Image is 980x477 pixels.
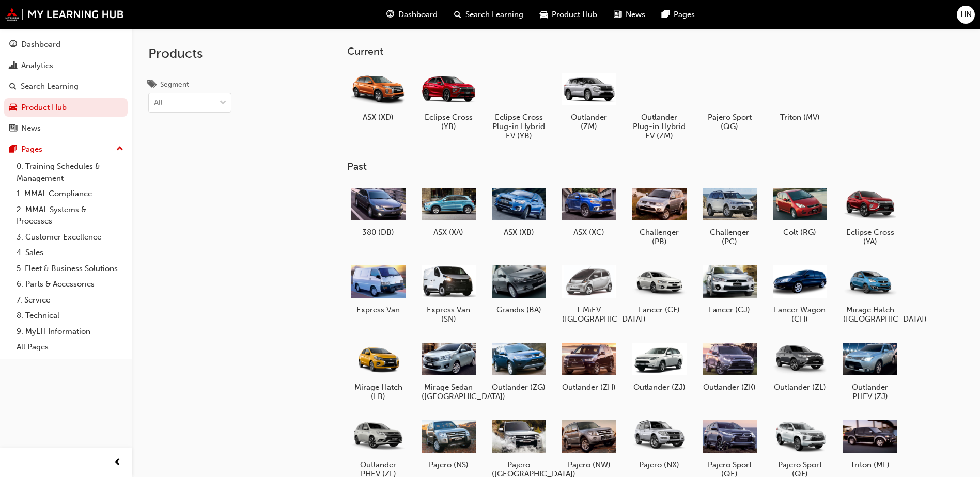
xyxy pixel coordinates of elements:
div: Analytics [21,60,53,72]
h5: Eclipse Cross (YA) [843,228,897,246]
span: Search Learning [465,9,523,21]
h5: Eclipse Cross (YB) [422,113,476,131]
h5: Lancer (CF) [632,305,687,314]
span: down-icon [220,97,227,110]
a: 9. MyLH Information [12,324,128,340]
h5: Mirage Sedan ([GEOGRAPHIC_DATA]) [422,383,476,401]
a: ASX (XA) [417,181,479,241]
h5: Triton (MV) [773,113,827,122]
a: 5. Fleet & Business Solutions [12,261,128,277]
a: ASX (XB) [488,181,550,241]
button: DashboardAnalyticsSearch LearningProduct HubNews [4,33,128,140]
a: Triton (ML) [839,414,901,473]
a: Triton (MV) [769,66,831,125]
a: ASX (XD) [347,66,409,125]
a: Outlander (ZK) [698,336,760,396]
span: up-icon [116,142,123,156]
h5: Pajero (NS) [422,460,476,469]
a: 2. MMAL Systems & Processes [12,202,128,229]
a: Mirage Sedan ([GEOGRAPHIC_DATA]) [417,336,479,405]
a: pages-iconPages [654,4,703,25]
a: 3. Customer Excellence [12,229,128,245]
a: Grandis (BA) [488,259,550,319]
a: 7. Service [12,292,128,308]
a: Outlander (ZL) [769,336,831,396]
a: Pajero (NW) [558,414,620,473]
a: I-MiEV ([GEOGRAPHIC_DATA]) [558,259,620,328]
a: news-iconNews [605,4,654,25]
h5: Mirage Hatch (LB) [351,383,406,401]
h5: I-MiEV ([GEOGRAPHIC_DATA]) [562,305,616,324]
a: Eclipse Cross (YA) [839,181,901,250]
div: Dashboard [21,39,60,51]
h5: Triton (ML) [843,460,897,469]
span: Pages [674,9,695,21]
h3: Current [347,45,934,57]
a: Pajero Sport (QG) [698,66,760,135]
div: News [21,122,41,134]
a: search-iconSearch Learning [446,4,532,25]
h5: Lancer Wagon (CH) [773,305,827,324]
h5: Outlander (ZK) [703,383,757,392]
span: prev-icon [114,456,121,469]
a: 8. Technical [12,308,128,324]
a: Mirage Hatch (LB) [347,336,409,405]
a: Search Learning [4,77,128,96]
h5: Outlander Plug-in Hybrid EV (ZM) [632,113,687,140]
a: Express Van (SN) [417,259,479,328]
button: Pages [4,140,128,159]
a: Outlander (ZG) [488,336,550,396]
h5: Pajero (NX) [632,460,687,469]
a: 0. Training Schedules & Management [12,158,128,186]
span: pages-icon [9,145,17,154]
a: Challenger (PB) [628,181,690,250]
h5: Outlander (ZL) [773,383,827,392]
h5: ASX (XB) [492,228,546,237]
h5: Pajero Sport (QG) [703,113,757,131]
span: car-icon [9,103,17,113]
a: Outlander PHEV (ZJ) [839,336,901,405]
a: Outlander Plug-in Hybrid EV (ZM) [628,66,690,144]
div: All [154,97,163,109]
a: Express Van [347,259,409,319]
span: Product Hub [552,9,597,21]
h5: Outlander (ZM) [562,113,616,131]
h5: ASX (XD) [351,113,406,122]
a: 380 (DB) [347,181,409,241]
h5: Lancer (CJ) [703,305,757,314]
span: news-icon [9,124,17,133]
a: 6. Parts & Accessories [12,276,128,292]
a: Outlander (ZJ) [628,336,690,396]
h5: Pajero (NW) [562,460,616,469]
span: pages-icon [662,8,670,21]
span: guage-icon [9,40,17,50]
h5: Express Van (SN) [422,305,476,324]
a: Lancer Wagon (CH) [769,259,831,328]
span: news-icon [614,8,621,21]
a: Product Hub [4,98,128,117]
span: car-icon [540,8,548,21]
h5: Colt (RG) [773,228,827,237]
h5: Eclipse Cross Plug-in Hybrid EV (YB) [492,113,546,140]
h5: Outlander PHEV (ZJ) [843,383,897,401]
a: Eclipse Cross Plug-in Hybrid EV (YB) [488,66,550,144]
a: car-iconProduct Hub [532,4,605,25]
h3: Past [347,161,934,172]
a: Pajero (NS) [417,414,479,473]
a: Analytics [4,56,128,75]
a: 1. MMAL Compliance [12,186,128,202]
a: Colt (RG) [769,181,831,241]
img: mmal [5,8,124,21]
a: guage-iconDashboard [378,4,446,25]
a: Lancer (CJ) [698,259,760,319]
h5: Outlander (ZJ) [632,383,687,392]
span: search-icon [454,8,461,21]
span: guage-icon [386,8,394,21]
button: HN [957,6,975,24]
span: search-icon [9,82,17,91]
h5: Outlander (ZG) [492,383,546,392]
h5: Mirage Hatch ([GEOGRAPHIC_DATA]) [843,305,897,324]
span: HN [960,9,972,21]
